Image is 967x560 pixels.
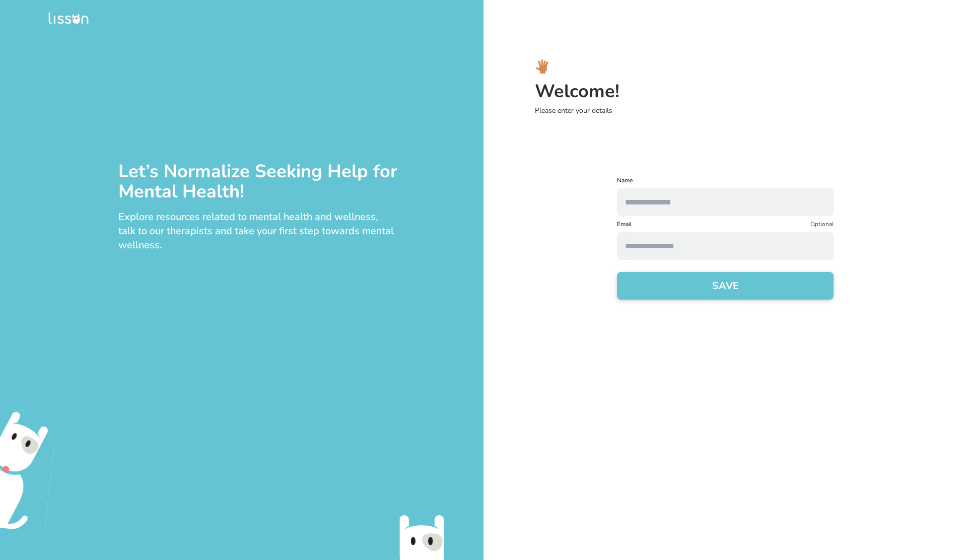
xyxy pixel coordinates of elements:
label: Email [617,220,632,228]
p: Optional [810,220,834,228]
label: Name [617,176,834,184]
img: emo-bottom.svg [387,514,457,560]
h3: Welcome! [535,82,967,102]
img: logo.png [48,12,89,25]
p: Please enter your details [535,106,967,116]
div: Explore resources related to mental health and wellness, talk to our therapists and take your fir... [118,210,398,252]
button: SAVE [617,272,834,300]
img: hi_logo.svg [535,59,549,74]
div: Let’s Normalize Seeking Help for Mental Health! [118,162,398,202]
